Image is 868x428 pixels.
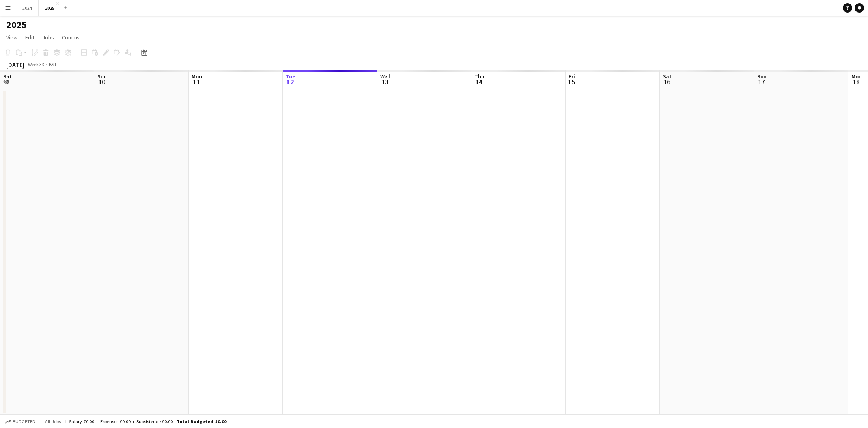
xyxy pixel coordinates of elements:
span: Sun [97,73,107,80]
span: Thu [474,73,484,80]
span: All jobs [43,419,62,424]
span: 9 [2,77,12,86]
button: 2025 [39,0,61,16]
span: Sun [757,73,767,80]
span: Comms [62,34,80,41]
span: Edit [25,34,34,41]
a: View [3,32,21,43]
h1: 2025 [6,19,27,31]
span: 12 [285,77,295,86]
a: Edit [22,32,37,43]
span: Fri [569,73,575,80]
span: Budgeted [13,419,35,424]
span: 15 [567,77,575,86]
span: Mon [192,73,202,80]
div: [DATE] [6,61,24,69]
div: BST [49,61,57,67]
a: Jobs [39,32,57,43]
span: Week 33 [26,61,46,67]
span: Total Budgeted £0.00 [177,419,226,424]
span: Tue [286,73,295,80]
span: 10 [96,77,107,86]
span: 18 [850,77,862,86]
span: 11 [190,77,202,86]
span: Sat [3,73,12,80]
span: Sat [663,73,672,80]
span: Mon [851,73,862,80]
span: Wed [380,73,390,80]
a: Comms [59,32,83,43]
button: Budgeted [4,417,37,426]
button: 2024 [16,0,39,16]
span: 17 [756,77,767,86]
div: Salary £0.00 + Expenses £0.00 + Subsistence £0.00 = [69,419,226,424]
span: 13 [379,77,390,86]
span: 16 [662,77,672,86]
span: 14 [473,77,484,86]
span: Jobs [42,34,54,41]
span: View [6,34,17,41]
